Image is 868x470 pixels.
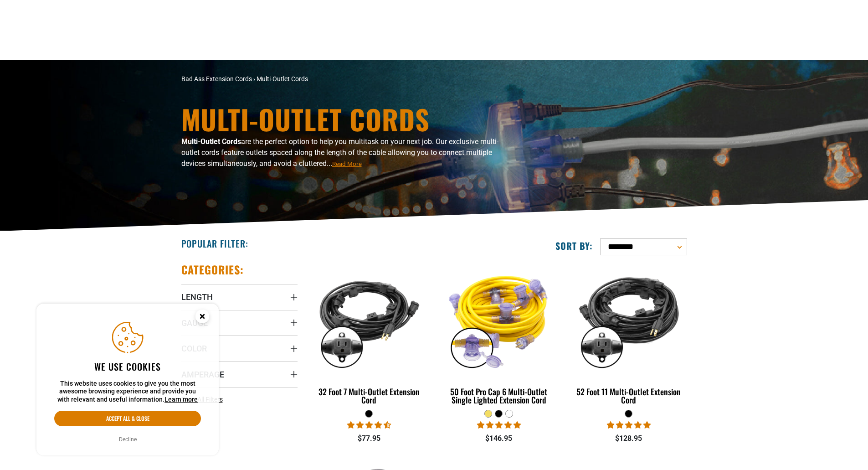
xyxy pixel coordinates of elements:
[181,263,244,277] h2: Categories:
[311,433,427,444] div: $77.95
[555,240,593,252] label: Sort by:
[116,435,139,444] button: Decline
[477,421,521,429] span: 4.80 stars
[181,75,252,83] a: Bad Ass Extension Cords
[441,263,557,409] a: yellow 50 Foot Pro Cap 6 Multi-Outlet Single Lighted Extension Cord
[54,411,201,426] button: Accept all & close
[570,433,687,444] div: $128.95
[181,362,298,387] summary: Amperage
[54,380,201,404] p: This website uses cookies to give you the most awesome browsing experience and provide you with r...
[253,75,255,83] span: ›
[181,137,498,168] span: are the perfect option to help you multitask on your next job. Our exclusive multi-outlet cords f...
[181,336,298,361] summary: Color
[164,396,198,403] a: Learn more
[311,263,427,409] a: black 32 Foot 7 Multi-Outlet Extension Cord
[54,361,201,372] h2: We use cookies
[311,387,427,404] div: 32 Foot 7 Multi-Outlet Extension Cord
[570,263,687,409] a: black 52 Foot 11 Multi-Outlet Extension Cord
[332,160,362,167] span: Read More
[181,292,213,302] span: Length
[607,421,651,429] span: 4.95 stars
[571,267,686,372] img: black
[181,137,241,146] b: Multi-Outlet Cords
[181,74,514,84] nav: breadcrumbs
[441,433,557,444] div: $146.95
[312,267,426,372] img: black
[181,310,298,336] summary: Gauge
[570,387,687,404] div: 52 Foot 11 Multi-Outlet Extension Cord
[181,105,514,133] h1: Multi-Outlet Cords
[442,267,556,372] img: yellow
[181,238,248,249] h2: Popular Filter:
[181,284,298,310] summary: Length
[441,387,557,404] div: 50 Foot Pro Cap 6 Multi-Outlet Single Lighted Extension Cord
[36,304,219,456] aside: Cookie Consent
[347,421,391,429] span: 4.67 stars
[257,75,308,83] span: Multi-Outlet Cords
